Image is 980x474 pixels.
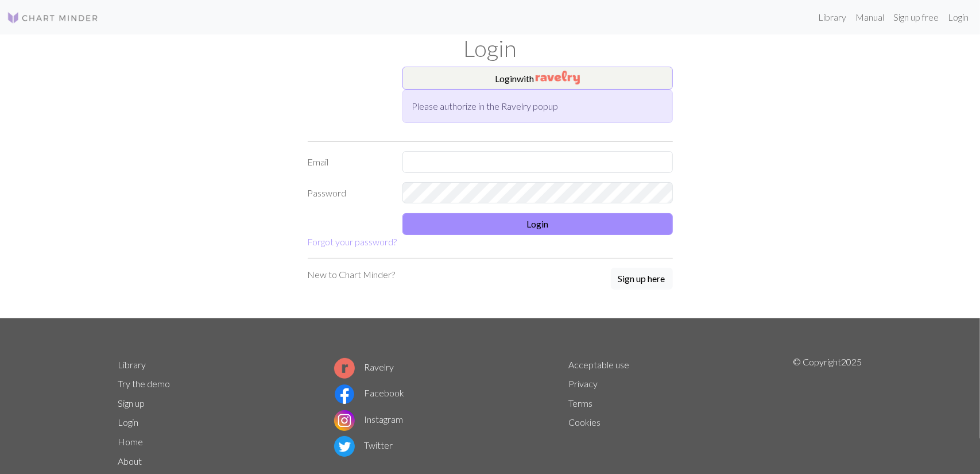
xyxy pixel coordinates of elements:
[118,359,146,370] a: Library
[111,34,869,62] h1: Login
[402,90,673,123] div: Please authorize in the Ravelry popup
[308,268,396,282] p: New to Chart Minder?
[334,387,404,398] a: Facebook
[568,417,601,427] a: Cookies
[334,384,355,404] img: Facebook logo
[851,6,889,29] a: Manual
[301,151,396,173] label: Email
[118,436,144,447] a: Home
[301,182,396,204] label: Password
[118,398,145,409] a: Sign up
[118,378,171,389] a: Try the demo
[7,11,99,25] img: Logo
[889,6,943,29] a: Sign up free
[568,359,629,370] a: Acceptable use
[611,268,673,291] a: Sign up here
[536,71,580,84] img: Ravelry
[793,355,862,471] p: © Copyright 2025
[334,440,393,450] a: Twitter
[308,236,397,247] a: Forgot your password?
[814,6,851,29] a: Library
[402,67,673,90] button: Loginwith
[334,361,394,372] a: Ravelry
[118,456,142,467] a: About
[568,398,592,409] a: Terms
[334,358,355,379] img: Ravelry logo
[334,410,355,431] img: Instagram logo
[118,417,139,427] a: Login
[611,268,673,290] button: Sign up here
[568,378,598,389] a: Privacy
[334,414,403,425] a: Instagram
[943,6,973,29] a: Login
[402,213,673,235] button: Login
[334,436,355,457] img: Twitter logo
